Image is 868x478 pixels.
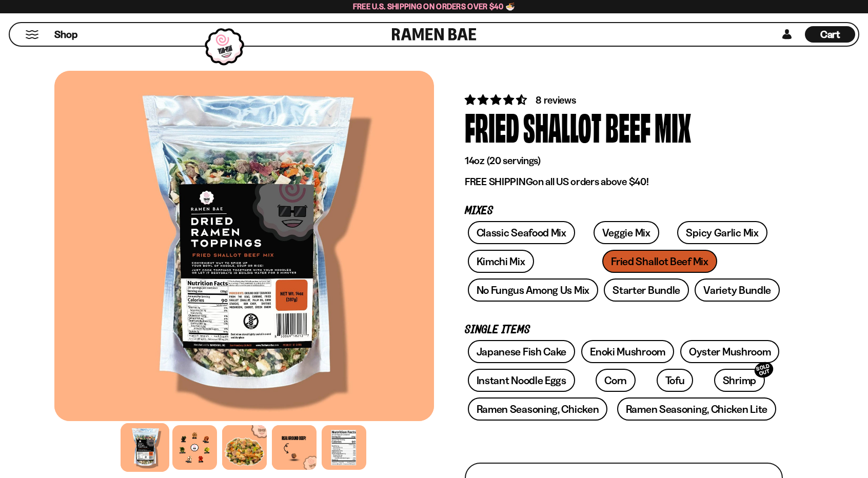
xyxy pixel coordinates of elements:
a: Shop [54,26,77,43]
span: Free U.S. Shipping on Orders over $40 🍜 [353,2,516,11]
button: Mobile Menu Trigger [25,30,39,39]
div: Shallot [523,107,601,146]
a: Tofu [657,369,694,392]
div: Beef [605,107,650,146]
span: 8 reviews [536,94,576,106]
strong: FREE SHIPPING [465,175,532,188]
span: Cart [820,28,840,41]
a: Instant Noodle Eggs [468,369,575,392]
div: Fried [465,107,519,146]
span: 4.62 stars [465,93,529,106]
a: Corn [596,369,636,392]
a: Veggie Mix [594,221,659,244]
p: on all US orders above $40! [465,175,783,188]
a: Cart [805,23,855,46]
div: SOLD OUT [753,360,775,380]
a: ShrimpSOLD OUT [714,369,765,392]
a: Enoki Mushroom [581,340,674,363]
p: Mixes [465,206,783,216]
p: 14oz (20 servings) [465,154,783,167]
a: Starter Bundle [604,278,689,302]
a: Kimchi Mix [468,250,534,273]
p: Single Items [465,325,783,335]
a: Variety Bundle [695,278,780,302]
a: Spicy Garlic Mix [677,221,767,244]
a: Japanese Fish Cake [468,340,576,363]
a: Oyster Mushroom [680,340,780,363]
a: Classic Seafood Mix [468,221,575,244]
a: No Fungus Among Us Mix [468,278,598,302]
div: Mix [655,107,691,146]
span: Shop [54,28,77,42]
a: Ramen Seasoning, Chicken [468,397,608,421]
a: Ramen Seasoning, Chicken Lite [617,397,776,421]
